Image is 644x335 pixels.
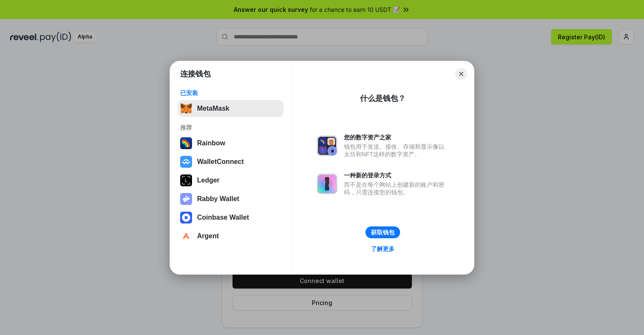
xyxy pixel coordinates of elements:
img: svg+xml,%3Csvg%20width%3D%2228%22%20height%3D%2228%22%20viewBox%3D%220%200%2028%2028%22%20fill%3D... [180,230,192,242]
img: svg+xml,%3Csvg%20xmlns%3D%22http%3A%2F%2Fwww.w3.org%2F2000%2Fsvg%22%20fill%3D%22none%22%20viewBox... [180,193,192,205]
div: 而不是在每个网站上创建新的账户和密码，只需连接您的钱包。 [344,181,449,196]
div: Rainbow [197,139,225,147]
div: MetaMask [197,105,229,112]
div: 一种新的登录方式 [344,172,449,179]
div: 已安装 [180,89,281,97]
div: 钱包用于发送、接收、存储和显示像以太坊和NFT这样的数字资产。 [344,143,449,158]
div: Argent [197,232,219,240]
img: svg+xml,%3Csvg%20width%3D%22120%22%20height%3D%22120%22%20viewBox%3D%220%200%20120%20120%22%20fil... [180,137,192,149]
button: Coinbase Wallet [178,209,284,226]
button: MetaMask [178,100,284,117]
button: 获取钱包 [365,226,400,238]
div: 您的数字资产之家 [344,133,449,141]
div: Ledger [197,177,219,184]
div: 推荐 [180,124,281,131]
div: 获取钱包 [371,229,395,236]
img: svg+xml,%3Csvg%20xmlns%3D%22http%3A%2F%2Fwww.w3.org%2F2000%2Fsvg%22%20fill%3D%22none%22%20viewBox... [317,136,337,156]
h1: 连接钱包 [180,69,211,79]
button: Argent [178,228,284,245]
img: svg+xml,%3Csvg%20width%3D%2228%22%20height%3D%2228%22%20viewBox%3D%220%200%2028%2028%22%20fill%3D... [180,156,192,168]
div: 什么是钱包？ [360,93,406,103]
a: 了解更多 [366,243,400,254]
img: svg+xml,%3Csvg%20width%3D%2228%22%20height%3D%2228%22%20viewBox%3D%220%200%2028%2028%22%20fill%3D... [180,212,192,223]
button: WalletConnect [178,153,284,170]
img: svg+xml,%3Csvg%20xmlns%3D%22http%3A%2F%2Fwww.w3.org%2F2000%2Fsvg%22%20width%3D%2228%22%20height%3... [180,174,192,186]
button: Rabby Wallet [178,191,284,207]
img: svg+xml,%3Csvg%20xmlns%3D%22http%3A%2F%2Fwww.w3.org%2F2000%2Fsvg%22%20fill%3D%22none%22%20viewBox... [317,174,337,194]
div: WalletConnect [197,158,244,166]
div: 了解更多 [371,245,395,253]
button: Ledger [178,172,284,189]
div: Coinbase Wallet [197,214,249,221]
button: Rainbow [178,135,284,152]
img: svg+xml,%3Csvg%20fill%3D%22none%22%20height%3D%2233%22%20viewBox%3D%220%200%2035%2033%22%20width%... [180,103,192,114]
button: Close [455,68,467,80]
div: Rabby Wallet [197,195,239,203]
